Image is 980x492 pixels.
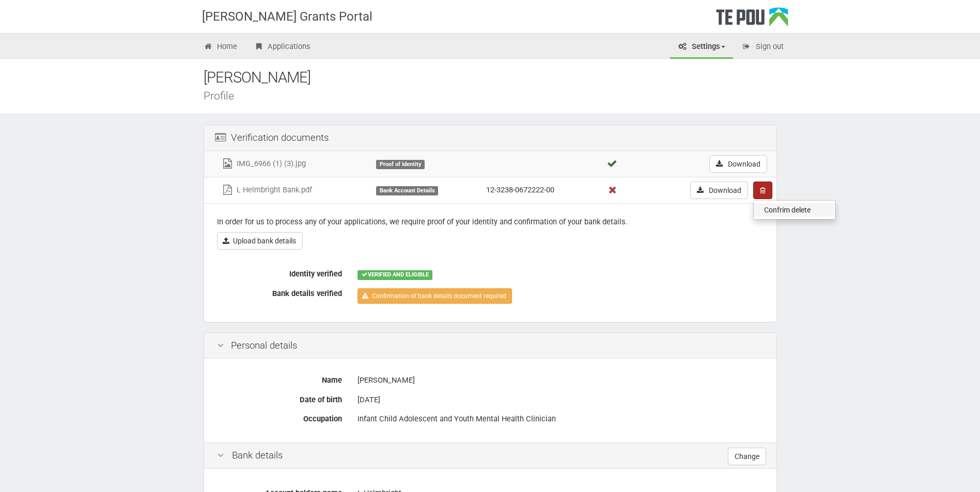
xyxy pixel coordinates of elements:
label: Name [209,371,350,386]
div: Infant Child Adolescent and Youth Mental Health Clinician [357,410,764,428]
a: Confirmation of bank details document required [357,288,512,304]
div: [PERSON_NAME] [357,371,764,389]
div: Verification documents [204,125,776,151]
a: Download [690,182,748,199]
div: Te Pou Logo [716,7,788,33]
div: Bank Account Details [376,186,438,195]
td: 12-3238-0672222-00 [482,177,601,203]
a: Upload bank details [217,232,303,250]
div: Profile [204,90,792,101]
label: Occupation [209,410,350,424]
a: IMG_6966 (1) (3).jpg [221,159,306,168]
div: Proof of Identity [376,160,425,169]
a: L Helmbright Bank.pdf [221,185,312,194]
p: In order for us to process any of your applications, we require proof of your identity and confir... [217,217,764,227]
label: Bank details verified [209,285,350,299]
a: Confrim delete [754,203,835,217]
a: Applications [246,36,318,59]
label: Date of birth [209,391,350,405]
a: Change [728,448,766,465]
a: Home [196,36,245,59]
a: Settings [670,36,733,59]
a: Sign out [734,36,791,59]
div: [DATE] [357,391,764,409]
div: VERIFIED AND ELIGIBLE [357,270,432,280]
div: Personal details [204,333,776,359]
div: Bank details [204,442,776,469]
div: [PERSON_NAME] [204,67,792,89]
a: Download [709,155,767,173]
label: Identity verified [209,265,350,280]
